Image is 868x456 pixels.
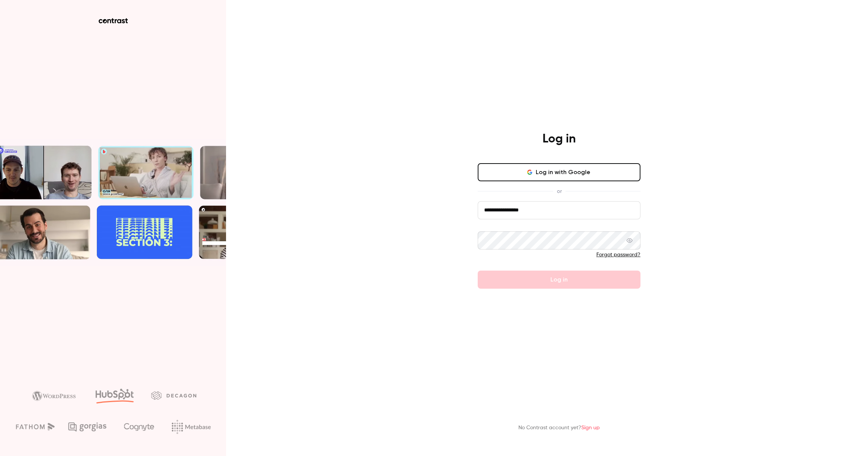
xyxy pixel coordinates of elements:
h4: Log in [542,132,576,147]
button: Log in with Google [478,163,640,181]
a: Forgot password? [596,252,640,257]
p: No Contrast account yet? [518,424,600,432]
img: decagon [151,391,196,399]
a: Sign up [581,425,600,430]
span: or [553,187,565,195]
